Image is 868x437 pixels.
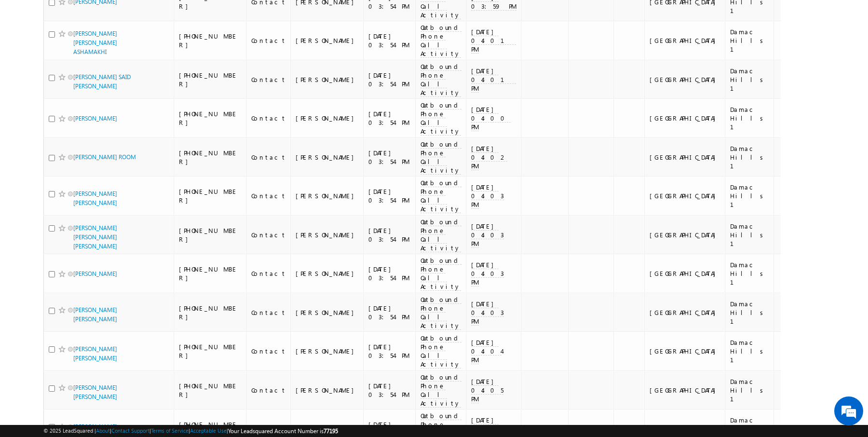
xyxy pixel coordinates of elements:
[179,109,242,127] div: [PHONE_NUMBER]
[650,231,720,239] div: [GEOGRAPHIC_DATA]
[368,304,411,321] div: [DATE] 03:54 PM
[151,427,189,434] a: Terms of Service
[190,427,227,434] a: Acceptable Use
[650,386,720,395] div: [GEOGRAPHIC_DATA]
[179,226,242,244] div: [PHONE_NUMBER]
[420,178,461,213] span: Outbound Phone Call Activity
[420,140,461,175] span: Outbound Phone Call Activity
[420,62,461,97] span: Outbound Phone Call Activity
[471,105,511,131] span: [DATE] 04:00 PM
[73,115,117,122] a: [PERSON_NAME]
[730,260,769,287] div: Damac Hills 1
[730,300,769,326] div: Damac Hills 1
[368,226,411,244] div: [DATE] 03:54 PM
[179,342,242,360] div: [PHONE_NUMBER]
[73,73,131,90] a: [PERSON_NAME] SAID [PERSON_NAME]
[420,256,461,291] span: Outbound Phone Call Activity
[471,377,503,403] span: [DATE] 04:05 PM
[420,101,461,136] span: Outbound Phone Call Activity
[251,308,286,317] div: Contact
[420,218,461,252] span: Outbound Phone Call Activity
[73,345,117,362] a: [PERSON_NAME] [PERSON_NAME]
[141,297,175,310] em: Submit
[650,347,720,355] div: [GEOGRAPHIC_DATA]
[13,89,176,289] textarea: Type your message and click 'Submit'
[296,269,359,278] div: [PERSON_NAME]
[73,306,117,323] a: [PERSON_NAME] [PERSON_NAME]
[471,67,516,93] span: [DATE] 04:01 PM
[179,382,242,399] div: [PHONE_NUMBER]
[228,427,338,435] span: Your Leadsquared Account Number is
[368,149,411,166] div: [DATE] 03:54 PM
[296,231,359,239] div: [PERSON_NAME]
[368,187,411,205] div: [DATE] 03:54 PM
[73,30,117,55] a: [PERSON_NAME] [PERSON_NAME] ASHAMAKHI
[471,183,504,209] span: [DATE] 04:03 PM
[296,347,359,355] div: [PERSON_NAME]
[730,338,769,364] div: Damac Hills 1
[73,270,117,277] a: [PERSON_NAME]
[730,222,769,248] div: Damac Hills 1
[730,67,769,93] div: Damac Hills 1
[43,426,338,436] span: © 2025 LeadSquared | | | | |
[368,109,411,127] div: [DATE] 03:54 PM
[179,32,242,49] div: [PHONE_NUMBER]
[730,377,769,403] div: Damac Hills 1
[296,191,359,200] div: [PERSON_NAME]
[296,36,359,45] div: [PERSON_NAME]
[420,23,461,58] span: Outbound Phone Call Activity
[650,75,720,84] div: [GEOGRAPHIC_DATA]
[471,144,507,170] span: [DATE] 04:02 PM
[296,153,359,162] div: [PERSON_NAME]
[471,338,502,364] span: [DATE] 04:04 PM
[179,187,242,205] div: [PHONE_NUMBER]
[251,36,286,45] div: Contact
[650,153,720,162] div: [GEOGRAPHIC_DATA]
[96,427,110,434] a: About
[471,27,516,54] span: [DATE] 04:01 PM
[324,427,338,435] span: 77195
[368,382,411,399] div: [DATE] 03:54 PM
[730,183,769,209] div: Damac Hills 1
[73,153,136,161] a: [PERSON_NAME] ROOM
[296,75,359,84] div: [PERSON_NAME]
[251,153,286,162] div: Contact
[179,304,242,321] div: [PHONE_NUMBER]
[420,295,461,330] span: Outbound Phone Call Activity
[471,222,504,248] span: [DATE] 04:03 PM
[650,269,720,278] div: [GEOGRAPHIC_DATA]
[368,71,411,88] div: [DATE] 03:54 PM
[296,308,359,317] div: [PERSON_NAME]
[471,300,504,326] span: [DATE] 04:03 PM
[251,231,286,239] div: Contact
[251,75,286,84] div: Contact
[420,334,461,369] span: Outbound Phone Call Activity
[158,5,181,28] div: Minimize live chat window
[179,71,242,88] div: [PHONE_NUMBER]
[650,36,720,45] div: [GEOGRAPHIC_DATA]
[650,308,720,317] div: [GEOGRAPHIC_DATA]
[16,51,41,63] img: d_60004797649_company_0_60004797649
[650,114,720,123] div: [GEOGRAPHIC_DATA]
[251,114,286,123] div: Contact
[730,105,769,131] div: Damac Hills 1
[296,386,359,395] div: [PERSON_NAME]
[73,384,117,400] a: [PERSON_NAME] [PERSON_NAME]
[368,32,411,49] div: [DATE] 03:54 PM
[730,144,769,170] div: Damac Hills 1
[111,427,149,434] a: Contact Support
[730,27,769,54] div: Damac Hills 1
[471,260,504,287] span: [DATE] 04:03 PM
[179,265,242,282] div: [PHONE_NUMBER]
[73,190,117,206] a: [PERSON_NAME] [PERSON_NAME]
[73,224,117,250] a: [PERSON_NAME] [PERSON_NAME] [PERSON_NAME]
[251,347,286,355] div: Contact
[179,149,242,166] div: [PHONE_NUMBER]
[251,386,286,395] div: Contact
[251,191,286,200] div: Contact
[296,114,359,123] div: [PERSON_NAME]
[251,269,286,278] div: Contact
[650,191,720,200] div: [GEOGRAPHIC_DATA]
[50,51,162,63] div: Leave a message
[420,373,461,408] span: Outbound Phone Call Activity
